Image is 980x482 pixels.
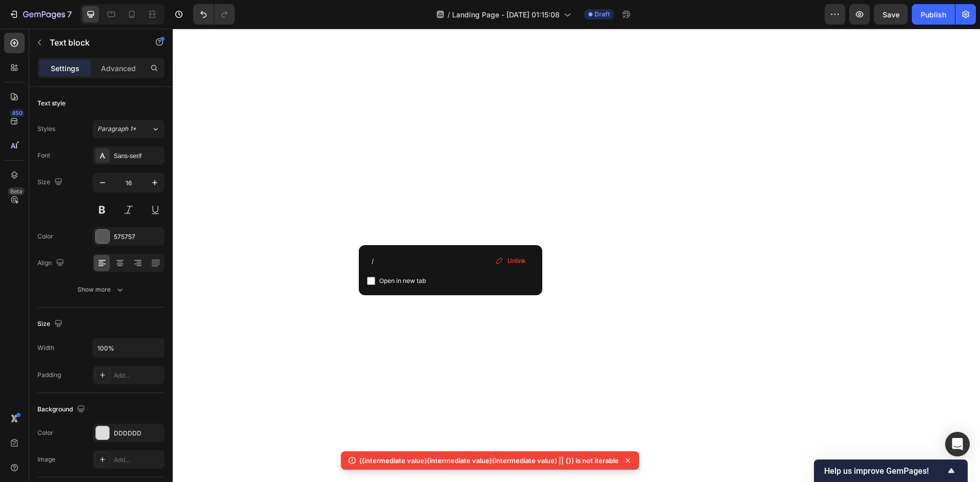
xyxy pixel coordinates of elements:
[37,124,55,134] div: Styles
[447,9,450,20] span: /
[37,403,87,417] div: Background
[114,455,162,465] div: Add...
[359,455,619,466] p: ((intermediate value)(intermediate value)(intermediate value) || {}) is not iterable
[874,4,908,25] button: Save
[193,4,235,25] div: Undo/Redo
[4,4,76,25] button: 7
[37,343,54,353] div: Width
[97,124,136,134] span: Paragraph 1*
[37,370,61,380] div: Padding
[507,256,526,266] span: Unlink
[93,120,165,138] button: Paragraph 1*
[37,99,66,108] div: Text style
[10,109,25,117] div: 450
[945,432,970,456] div: Open Intercom Messenger
[912,4,955,25] button: Publish
[824,465,957,477] button: Show survey - Help us improve GemPages!
[77,284,125,295] div: Show more
[883,10,900,19] span: Save
[37,280,165,299] button: Show more
[452,9,560,20] span: Landing Page - [DATE] 01:15:08
[114,151,162,161] div: Sans-serif
[114,232,162,242] div: 575757
[173,29,980,482] iframe: Design area
[37,428,53,437] div: Color
[37,256,66,270] div: Align
[37,176,65,189] div: Size
[114,429,162,438] div: DDDDDD
[921,9,946,20] div: Publish
[114,371,162,380] div: Add...
[51,63,79,74] p: Settings
[101,63,136,74] p: Advanced
[37,232,53,241] div: Color
[37,151,50,160] div: Font
[367,253,534,270] input: Paste link here
[50,36,137,49] p: Text block
[37,317,65,331] div: Size
[595,10,610,19] span: Draft
[824,466,945,476] span: Help us improve GemPages!
[379,275,426,287] span: Open in new tab
[37,455,55,464] div: Image
[93,339,164,357] input: Auto
[8,187,25,195] div: Beta
[67,8,72,20] p: 7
